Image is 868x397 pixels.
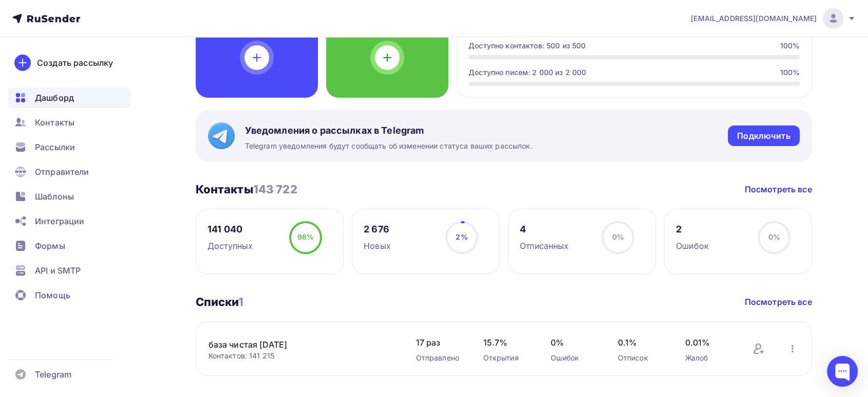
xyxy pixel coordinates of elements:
[8,87,130,108] a: Дашборд
[209,338,383,351] a: база чистая [DATE]
[35,166,89,178] span: Отправители
[618,336,665,349] span: 0.1%
[364,240,391,252] div: Новых
[737,130,790,142] div: Подключить
[35,289,70,301] span: Помощь
[780,67,800,78] div: 100%
[8,137,130,157] a: Рассылки
[297,232,314,241] span: 98%
[520,240,569,252] div: Отписанных
[35,141,75,153] span: Рассылки
[245,141,533,151] span: Telegram уведомления будут сообщать об изменении статуса ваших рассылок.
[768,232,780,241] span: 0%
[196,295,244,309] h3: Списки
[468,67,586,78] div: Доступно писем: 2 000 из 2 000
[35,116,74,129] span: Контакты
[245,124,533,137] span: Уведомления о рассылках в Telegram
[468,41,586,51] div: Доступно контактов: 500 из 500
[37,57,113,69] div: Создать рассылку
[551,353,597,363] div: Ошибок
[253,183,297,196] span: 143 722
[35,240,65,252] span: Формы
[238,295,243,309] span: 1
[456,232,467,241] span: 2%
[209,351,395,361] div: Контактов: 141 215
[483,336,530,349] span: 15.7%
[612,232,624,241] span: 0%
[8,236,130,256] a: Формы
[780,41,800,51] div: 100%
[520,223,569,236] div: 4
[483,353,530,363] div: Открытия
[618,353,665,363] div: Отписок
[676,240,709,252] div: Ошибок
[691,8,856,29] a: [EMAIL_ADDRESS][DOMAIN_NAME]
[207,223,253,236] div: 141 040
[207,240,253,252] div: Доступных
[196,182,297,196] h3: Контакты
[35,264,81,277] span: API и SMTP
[35,190,74,203] span: Шаблоны
[35,215,84,227] span: Интеграции
[691,13,817,24] span: [EMAIL_ADDRESS][DOMAIN_NAME]
[8,186,130,207] a: Шаблоны
[8,112,130,133] a: Контакты
[416,353,463,363] div: Отправлено
[685,353,732,363] div: Жалоб
[551,336,597,349] span: 0%
[8,161,130,182] a: Отправители
[35,92,74,104] span: Дашборд
[416,336,463,349] span: 17 раз
[364,223,391,236] div: 2 676
[676,223,709,236] div: 2
[35,368,71,381] span: Telegram
[745,183,812,195] a: Посмотреть все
